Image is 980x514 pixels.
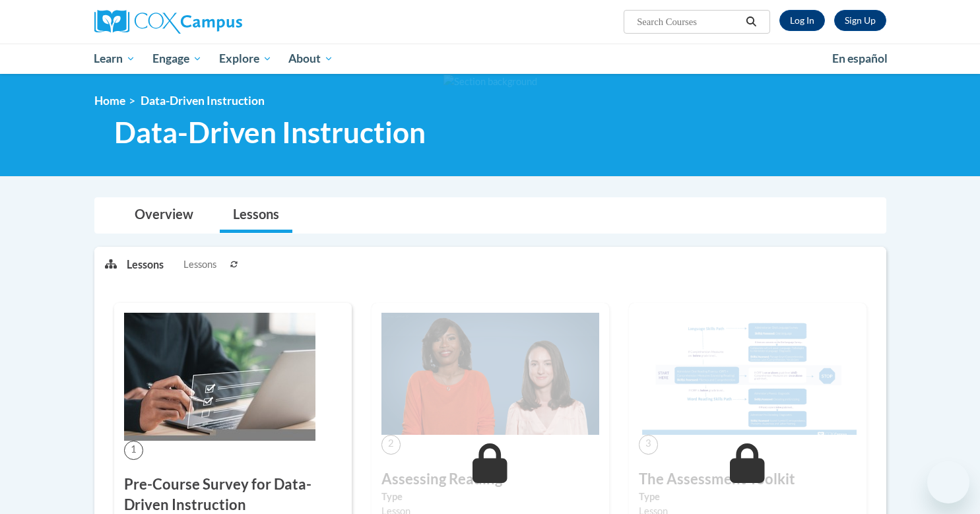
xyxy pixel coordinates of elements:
[127,257,164,272] p: Lessons
[927,461,969,503] iframe: Button to launch messaging window
[639,469,857,490] h3: The Assessment Toolkit
[75,44,906,74] div: Main menu
[834,10,886,31] a: Register
[381,435,401,454] span: 2
[94,94,125,108] a: Home
[639,435,658,454] span: 3
[94,10,345,34] a: Cox Campus
[636,14,741,30] input: Search Courses
[824,45,896,73] a: En español
[183,257,216,272] span: Lessons
[639,313,857,435] img: Course Image
[381,490,599,504] label: Type
[381,313,599,435] img: Course Image
[219,51,272,67] span: Explore
[86,44,145,74] a: Learn
[220,198,292,233] a: Lessons
[124,313,315,441] img: Course Image
[381,469,599,490] h3: Assessing Reading
[779,10,825,31] a: Log In
[141,94,265,108] span: Data-Driven Instruction
[94,10,242,34] img: Cox Campus
[144,44,211,74] a: Engage
[114,115,426,150] span: Data-Driven Instruction
[288,51,333,67] span: About
[639,490,857,504] label: Type
[124,441,143,460] span: 1
[280,44,342,74] a: About
[832,51,888,65] span: En español
[121,198,207,233] a: Overview
[443,75,537,89] img: Section background
[94,51,135,67] span: Learn
[152,51,202,67] span: Engage
[741,14,761,30] button: Search
[211,44,280,74] a: Explore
